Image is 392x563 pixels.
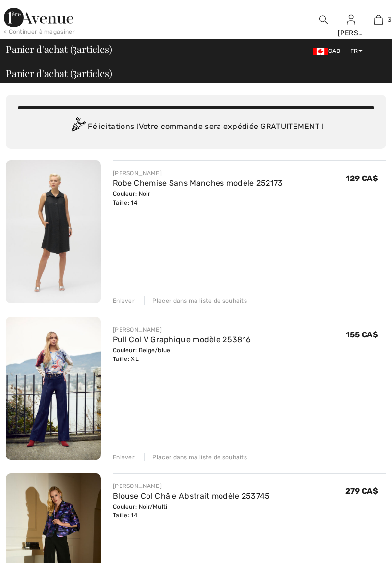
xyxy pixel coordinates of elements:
[313,48,344,54] span: CAD
[73,42,77,54] span: 3
[113,482,270,490] div: [PERSON_NAME]
[347,15,355,24] a: Se connecter
[113,346,251,363] div: Couleur: Beige/blue Taille: XL
[350,48,363,54] span: FR
[113,189,283,207] div: Couleur: Noir Taille: 14
[113,335,251,344] a: Pull Col V Graphique modèle 253816
[6,160,101,303] img: Robe Chemise Sans Manches modèle 252173
[113,179,283,188] a: Robe Chemise Sans Manches modèle 252173
[6,44,112,54] span: Panier d'achat ( articles)
[18,117,374,137] div: Félicitations ! Votre commande sera expédiée GRATUITEMENT !
[365,14,392,26] a: 3
[313,48,328,55] img: Canadian Dollar
[113,491,270,501] a: Blouse Col Châle Abstrait modèle 253745
[346,174,378,183] span: 129 CA$
[113,502,270,520] div: Couleur: Noir/Multi Taille: 14
[347,14,355,26] img: Mes infos
[68,117,88,137] img: Congratulation2.svg
[388,15,391,24] span: 3
[113,325,251,334] div: [PERSON_NAME]
[319,14,328,26] img: recherche
[6,317,101,460] img: Pull Col V Graphique modèle 253816
[113,453,135,461] div: Enlever
[345,486,378,496] span: 279 CA$
[346,330,378,339] span: 155 CA$
[4,27,75,36] div: < Continuer à magasiner
[4,8,73,27] img: 1ère Avenue
[338,28,364,38] div: [PERSON_NAME]
[113,169,283,178] div: [PERSON_NAME]
[113,296,135,305] div: Enlever
[374,14,383,26] img: Mon panier
[6,68,112,78] span: Panier d'achat ( articles)
[144,296,247,305] div: Placer dans ma liste de souhaits
[144,453,247,461] div: Placer dans ma liste de souhaits
[73,66,77,78] span: 3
